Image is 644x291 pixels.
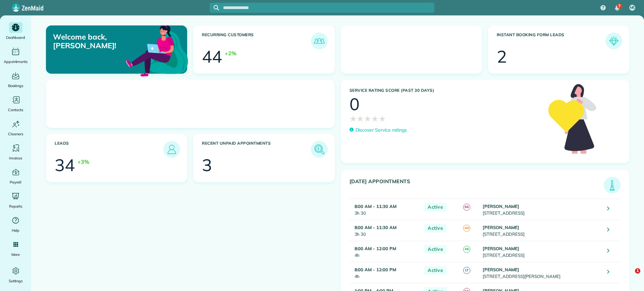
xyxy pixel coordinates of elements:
[635,268,640,274] span: 1
[202,141,311,158] h3: Recent unpaid appointments
[53,32,142,50] p: Welcome back, [PERSON_NAME]!
[3,94,29,113] a: Contacts
[355,204,396,209] strong: 8:00 AM - 11:30 AM
[55,141,163,158] h3: Leads
[424,203,446,211] span: Active
[463,225,470,232] span: AD
[3,46,29,65] a: Appointments
[481,262,602,283] td: [STREET_ADDRESS][PERSON_NAME]
[350,96,360,113] div: 0
[481,199,602,220] td: [STREET_ADDRESS]
[483,225,520,230] strong: [PERSON_NAME]
[355,267,396,272] strong: 8:00 AM - 12:00 PM
[350,199,421,220] td: 3h 30
[618,3,621,9] span: 7
[124,18,190,83] img: dashboard_welcome-42a62b7d889689a78055ac9021e634bf52bae3f8056760290aed330b23ab8690.png
[11,251,20,258] span: More
[357,113,364,125] span: ★
[8,82,23,89] span: Bookings
[424,266,446,275] span: Active
[621,268,637,284] iframe: Intercom live chat
[202,32,311,49] h3: Recurring Customers
[3,119,29,137] a: Cleaners
[3,22,29,41] a: Dashboard
[12,227,20,234] span: Help
[214,5,219,10] svg: Focus search
[225,49,236,57] div: +2%
[313,34,326,48] img: icon_recurring_customers-cf858462ba22bcd05b5a5880d41d6543d210077de5bb9ebc9590e49fd87d84ed.png
[607,34,621,48] img: icon_form_leads-04211a6a04a5b2264e4ee56bc0799ec3eb69b7e499cbb523a139df1d13a81ae0.png
[4,58,28,65] span: Appointments
[379,113,386,125] span: ★
[3,266,29,284] a: Settings
[202,157,212,173] div: 3
[202,48,222,65] div: 44
[355,225,396,230] strong: 8:00 AM - 11:30 AM
[463,246,470,253] span: K8
[605,178,619,192] img: icon_todays_appointments-901f7ab196bb0bea1936b74009e4eb5ffbc2d2711fa7634e0d609ed5ef32b18b.png
[483,204,520,209] strong: [PERSON_NAME]
[77,158,89,166] div: +3%
[3,167,29,186] a: Payroll
[481,220,602,241] td: [STREET_ADDRESS]
[371,113,379,125] span: ★
[424,224,446,232] span: Active
[481,241,602,262] td: [STREET_ADDRESS]
[483,246,520,251] strong: [PERSON_NAME]
[6,34,25,41] span: Dashboard
[3,191,29,210] a: Reports
[210,5,219,10] button: Focus search
[497,48,507,65] div: 2
[9,155,22,161] span: Invoices
[9,203,22,210] span: Reports
[356,127,407,134] p: Discover Service ratings
[350,127,407,134] a: Discover Service ratings
[630,5,635,10] span: ME
[424,245,446,253] span: Active
[483,267,520,272] strong: [PERSON_NAME]
[3,70,29,89] a: Bookings
[350,113,357,125] span: ★
[8,131,23,137] span: Cleaners
[8,106,23,113] span: Contacts
[3,143,29,161] a: Invoices
[350,262,421,283] td: 4h
[364,113,371,125] span: ★
[350,88,542,93] h3: Service Rating score (past 30 days)
[463,267,470,274] span: LT
[350,220,421,241] td: 3h 30
[350,241,421,262] td: 4h
[3,215,29,234] a: Help
[55,157,75,173] div: 34
[9,278,23,284] span: Settings
[165,143,178,156] img: icon_leads-1bed01f49abd5b7fead27621c3d59655bb73ed531f8eeb49469d10e621d6b896.png
[497,32,605,49] h3: Instant Booking Form Leads
[10,179,22,186] span: Payroll
[463,204,470,211] span: SG
[610,1,624,15] div: 7 unread notifications
[355,246,396,251] strong: 8:00 AM - 12:00 PM
[313,143,326,156] img: icon_unpaid_appointments-47b8ce3997adf2238b356f14209ab4cced10bd1f174958f3ca8f1d0dd7fffeee.png
[350,178,604,194] h3: [DATE] Appointments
